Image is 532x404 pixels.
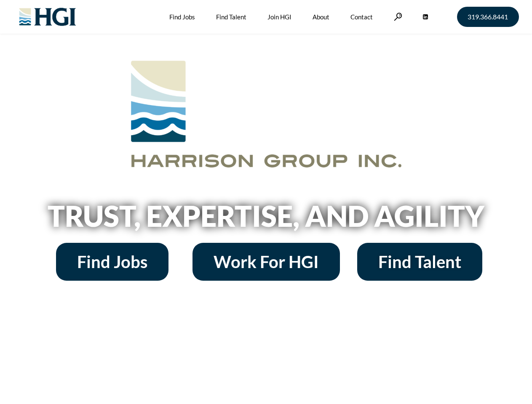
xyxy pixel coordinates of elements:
a: Find Talent [357,243,482,281]
a: 319.366.8441 [457,7,519,27]
a: Find Jobs [56,243,168,281]
span: 319.366.8441 [468,13,508,20]
span: Work For HGI [214,253,319,270]
a: Work For HGI [192,243,340,281]
h2: Trust, Expertise, and Agility [26,202,506,230]
span: Find Jobs [77,253,147,270]
a: Search [394,13,402,21]
span: Find Talent [378,253,461,270]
